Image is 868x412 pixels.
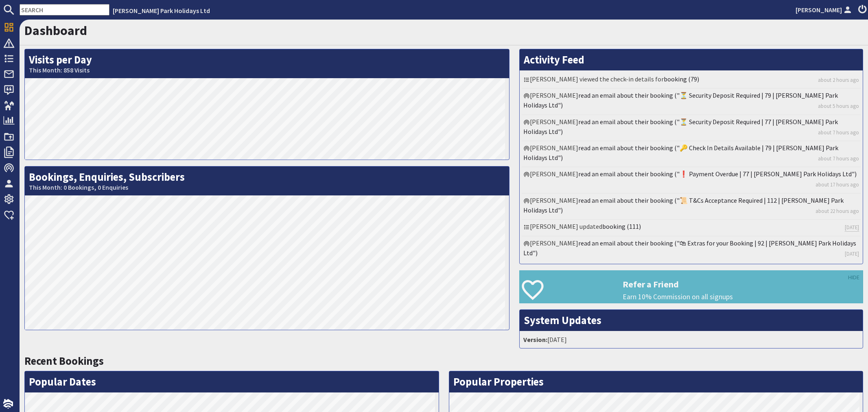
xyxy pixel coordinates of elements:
[816,181,859,188] a: about 17 hours ago
[578,170,857,178] a: read an email about their booking ("❗ Payment Overdue | 77 | [PERSON_NAME] Park Holidays Ltd")
[522,141,861,167] li: [PERSON_NAME]
[3,399,13,409] img: staytech_i_w-64f4e8e9ee0a9c174fd5317b4b171b261742d2d393467e5bdba4413f4f884c10.svg
[449,371,863,392] h2: Popular Properties
[816,207,859,215] a: about 22 hours ago
[522,167,861,193] li: [PERSON_NAME]
[20,4,109,15] input: SEARCH
[845,224,859,232] a: [DATE]
[24,22,87,39] a: Dashboard
[519,270,863,303] a: Refer a Friend Earn 10% Commission on all signups
[24,354,104,368] a: Recent Bookings
[664,75,699,83] a: booking (79)
[522,220,861,237] li: [PERSON_NAME] updated
[602,222,641,230] a: booking (111)
[818,102,859,110] a: about 5 hours ago
[796,5,853,15] a: [PERSON_NAME]
[29,66,505,74] small: This Month: 858 Visits
[845,250,859,258] a: [DATE]
[623,291,863,302] p: Earn 10% Commission on all signups
[524,53,584,66] a: Activity Feed
[848,273,859,282] a: HIDE
[818,155,859,162] a: about 7 hours ago
[623,279,863,289] h3: Refer a Friend
[818,76,859,84] a: about 2 hours ago
[522,115,861,141] li: [PERSON_NAME]
[523,118,838,136] a: read an email about their booking ("⏳ Security Deposit Required | 77 | [PERSON_NAME] Park Holiday...
[522,237,861,262] li: [PERSON_NAME]
[522,72,861,89] li: [PERSON_NAME] viewed the check-in details for
[25,371,439,392] h2: Popular Dates
[29,184,505,191] small: This Month: 0 Bookings, 0 Enquiries
[524,313,601,327] a: System Updates
[113,7,210,15] a: [PERSON_NAME] Park Holidays Ltd
[523,239,856,257] a: read an email about their booking ("🛍 Extras for your Booking | 92 | [PERSON_NAME] Park Holidays ...
[522,333,861,346] li: [DATE]
[523,91,838,109] a: read an email about their booking ("⏳ Security Deposit Required | 79 | [PERSON_NAME] Park Holiday...
[25,167,509,195] h2: Bookings, Enquiries, Subscribers
[523,196,844,214] a: read an email about their booking ("📜 T&Cs Acceptance Required | 112 | [PERSON_NAME] Park Holiday...
[522,194,861,220] li: [PERSON_NAME]
[522,89,861,115] li: [PERSON_NAME]
[25,49,509,78] h2: Visits per Day
[523,144,838,162] a: read an email about their booking ("🔑 Check In Details Available | 79 | [PERSON_NAME] Park Holida...
[523,335,547,344] strong: Version:
[818,129,859,136] a: about 7 hours ago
